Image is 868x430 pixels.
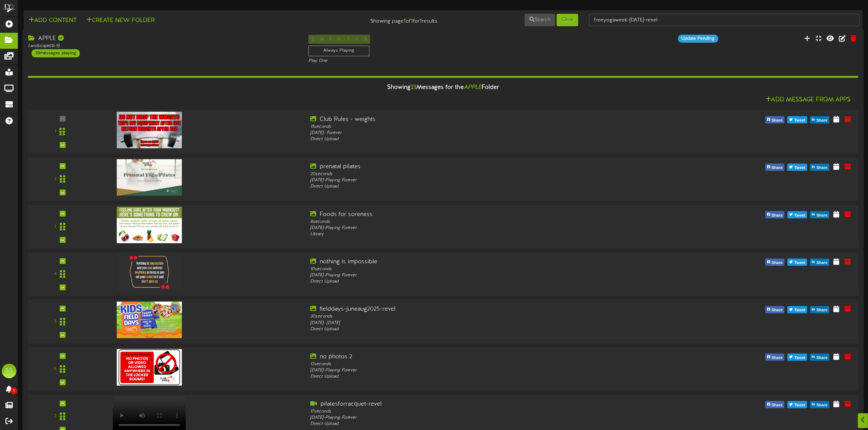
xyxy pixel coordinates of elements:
[310,320,645,326] div: [DATE] - [DATE]
[310,177,645,184] div: [DATE] - Playing Forever
[84,16,157,25] button: Create New Folder
[765,306,785,313] button: Share
[117,207,182,243] img: 933dd9f4-81d3-4dff-9eba-f86394d0f53dfoodsforsoreness.jpg
[117,349,182,386] img: a820b4b0-a784-4475-b23d-8b84db1e21ce.jpg
[765,116,785,123] button: Share
[27,16,79,25] button: Add Content
[765,259,785,266] button: Share
[310,210,645,219] div: Foods for soreness
[787,401,807,408] button: Tweet
[310,266,645,272] div: 10 seconds
[787,116,807,123] button: Tweet
[770,401,784,409] span: Share
[815,354,829,362] span: Share
[310,219,645,225] div: 8 seconds
[810,401,829,408] button: Share
[23,80,864,95] div: Showing Messages for the Folder
[310,115,645,124] div: Club Rules - weights
[11,387,17,394] span: 0
[310,124,645,130] div: 15 seconds
[310,326,645,332] div: Direct Upload
[310,421,645,427] div: Direct Upload
[310,231,645,237] div: Library
[815,401,829,409] span: Share
[310,130,645,136] div: [DATE] - Forever
[310,361,645,367] div: 12 seconds
[793,212,807,220] span: Tweet
[815,307,829,315] span: Share
[464,84,482,91] i: APPLE
[54,366,57,372] div: 6
[793,117,807,125] span: Tweet
[117,254,182,291] img: 7bfd065a-1a43-4023-9d9f-5be24c087b92nothingisimpossible.jpg
[310,313,645,320] div: 30 seconds
[810,164,829,171] button: Share
[308,58,578,64] div: Play One
[117,112,182,148] img: e3ed18a6-e890-435e-989b-7386961d6871donotdroptheweights.jpg
[815,259,829,267] span: Share
[765,211,785,218] button: Share
[770,307,784,315] span: Share
[2,364,16,378] div: SS
[303,13,443,25] div: Showing page of for results
[770,117,784,125] span: Share
[310,374,645,380] div: Direct Upload
[770,259,784,267] span: Share
[787,211,807,218] button: Tweet
[810,259,829,266] button: Share
[770,354,784,362] span: Share
[764,95,853,104] button: Add Message From Apps
[815,117,829,125] span: Share
[770,164,784,172] span: Share
[310,415,645,421] div: [DATE] - Playing Forever
[525,14,555,26] button: Search
[32,49,80,57] div: 33 messages playing
[793,401,807,409] span: Tweet
[310,225,645,231] div: [DATE] - Playing Forever
[310,353,645,361] div: no photos 2
[810,354,829,361] button: Share
[308,46,370,56] div: Always Playing
[310,367,645,374] div: [DATE] - Playing Forever
[310,409,645,415] div: 17 seconds
[793,354,807,362] span: Tweet
[310,184,645,190] div: Direct Upload
[310,272,645,279] div: [DATE] - Playing Forever
[310,136,645,142] div: Direct Upload
[420,18,422,24] strong: 1
[557,14,578,26] button: Clear
[793,259,807,267] span: Tweet
[815,212,829,220] span: Share
[28,35,297,43] div: APPLE
[770,212,784,220] span: Share
[815,164,829,172] span: Share
[765,401,785,408] button: Share
[787,354,807,361] button: Tweet
[787,164,807,171] button: Tweet
[810,306,829,313] button: Share
[810,211,829,218] button: Share
[793,307,807,315] span: Tweet
[765,164,785,171] button: Share
[678,35,718,43] div: Update Pending
[310,305,645,313] div: fielddays-juneaug2025-revel
[310,258,645,266] div: nothing is impossible
[787,259,807,266] button: Tweet
[310,279,645,285] div: Direct Upload
[404,18,406,24] strong: 1
[787,306,807,313] button: Tweet
[310,400,645,409] div: pilatesforracquet-revel
[410,84,416,91] span: 33
[117,301,182,338] img: 4d9ad0fd-0abc-4f5b-b6c8-3ec07e21fd82.jpg
[411,18,413,24] strong: 1
[117,159,182,196] img: 10f30fbc-7622-4cab-b1d6-e24d978796ae.jpg
[310,163,645,171] div: prenatal pilates
[589,14,860,26] input: -- Search Folders by Name --
[310,171,645,177] div: 20 seconds
[765,354,785,361] button: Share
[810,116,829,123] button: Share
[793,164,807,172] span: Tweet
[28,43,297,49] div: Landscape ( 16:9 )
